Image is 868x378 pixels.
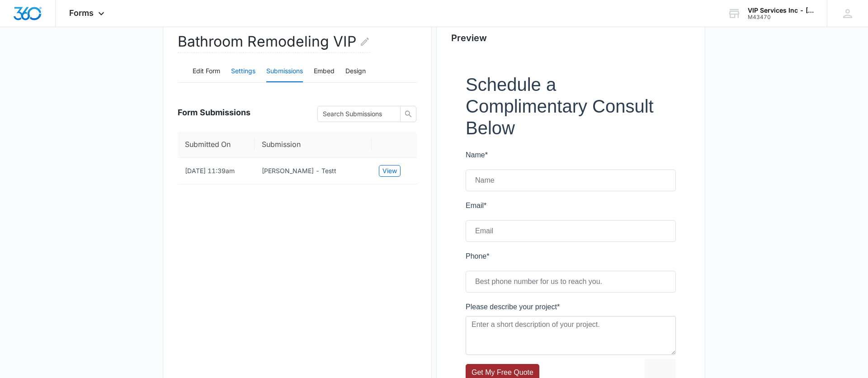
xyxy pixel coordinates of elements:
h2: Bathroom Remodeling VIP [178,31,370,53]
span: Submitted On [185,139,241,150]
th: Submission [255,132,372,158]
td: James Annon - Testt [255,158,372,184]
button: search [400,106,416,122]
button: Submissions [266,61,303,82]
button: Embed [314,61,335,82]
th: Submitted On [178,132,255,158]
button: Settings [231,61,255,82]
h2: Preview [451,31,690,45]
input: Search Submissions [323,109,388,119]
span: Form Submissions [178,106,250,118]
button: Design [345,61,366,82]
span: search [401,110,416,118]
span: View [382,166,397,176]
td: [DATE] 11:39am [178,158,255,184]
span: Get My Free Quote [6,295,68,302]
button: View [379,165,401,177]
iframe: reCAPTCHA [179,285,294,312]
div: account name [748,7,814,14]
div: account id [748,14,814,20]
button: Edit Form Name [359,31,370,52]
button: Edit Form [193,61,220,82]
span: Forms [69,8,94,18]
